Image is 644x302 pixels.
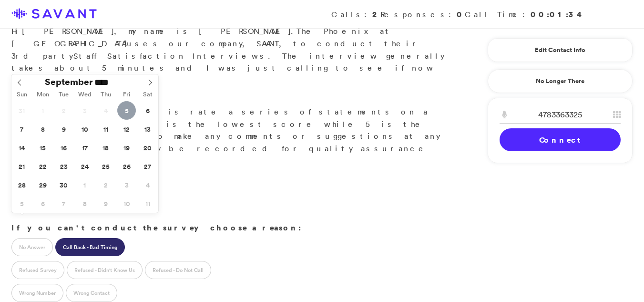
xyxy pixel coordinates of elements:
span: September 4, 2025 [96,101,115,120]
span: October 1, 2025 [75,176,94,194]
span: [PERSON_NAME] [22,26,114,36]
a: No Longer There [488,69,633,93]
span: September 30, 2025 [54,176,73,194]
span: October 7, 2025 [54,194,73,213]
a: Connect [500,128,621,151]
strong: 00:01:34 [531,9,585,20]
span: September 6, 2025 [138,101,157,120]
span: Fri [116,92,137,98]
span: September 13, 2025 [138,120,157,138]
span: September 16, 2025 [54,138,73,157]
span: Sun [11,92,32,98]
span: Tue [53,92,74,98]
span: September 15, 2025 [33,138,52,157]
p: Great. What you'll do is rate a series of statements on a scale of 1 to 5. 1 is the lowest score ... [11,94,451,167]
span: September 25, 2025 [96,157,115,176]
span: Mon [32,92,53,98]
span: September 18, 2025 [96,138,115,157]
span: September 26, 2025 [117,157,136,176]
span: September 24, 2025 [75,157,94,176]
label: Refused - Do Not Call [145,261,211,279]
strong: If you can't conduct the survey choose a reason: [11,222,301,233]
span: September 22, 2025 [33,157,52,176]
span: September 21, 2025 [12,157,31,176]
a: Edit Contact Info [500,42,621,58]
label: Wrong Number [11,284,63,302]
span: October 2, 2025 [96,176,115,194]
span: September 17, 2025 [75,138,94,157]
span: September 14, 2025 [12,138,31,157]
span: September 10, 2025 [75,120,94,138]
span: September 5, 2025 [117,101,136,120]
span: Staff Satisfaction Interview [73,51,260,61]
span: August 31, 2025 [12,101,31,120]
span: September 28, 2025 [12,176,31,194]
strong: 2 [372,9,380,20]
span: The Phoenix at [GEOGRAPHIC_DATA] [11,26,393,48]
label: Refused - Didn't Know Us [67,261,143,279]
label: No Answer [11,238,53,256]
span: October 5, 2025 [12,194,31,213]
span: October 10, 2025 [117,194,136,213]
strong: 0 [457,9,465,20]
span: September 2, 2025 [54,101,73,120]
span: September 11, 2025 [96,120,115,138]
span: September 23, 2025 [54,157,73,176]
span: October 8, 2025 [75,194,94,213]
label: Wrong Contact [66,284,117,302]
input: Year [93,77,127,87]
span: September 20, 2025 [138,138,157,157]
span: Sat [137,92,158,98]
p: Hi , my name is [PERSON_NAME]. uses our company, SAVANT, to conduct their 3rd party s. The interv... [11,13,451,87]
span: September 27, 2025 [138,157,157,176]
span: September 12, 2025 [117,120,136,138]
span: September 9, 2025 [54,120,73,138]
span: October 9, 2025 [96,194,115,213]
span: September 8, 2025 [33,120,52,138]
span: October 11, 2025 [138,194,157,213]
span: September 19, 2025 [117,138,136,157]
label: Call Back - Bad Timing [55,238,125,256]
label: Refused Survey [11,261,64,279]
span: September 3, 2025 [75,101,94,120]
span: September 7, 2025 [12,120,31,138]
span: September [45,77,93,86]
span: Wed [74,92,95,98]
span: September 29, 2025 [33,176,52,194]
span: Thu [95,92,116,98]
span: September 1, 2025 [33,101,52,120]
span: October 6, 2025 [33,194,52,213]
span: October 4, 2025 [138,176,157,194]
span: October 3, 2025 [117,176,136,194]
